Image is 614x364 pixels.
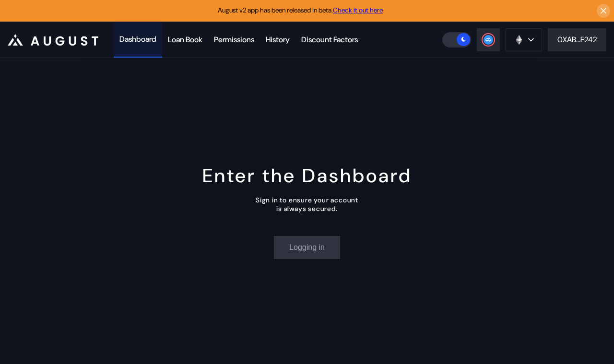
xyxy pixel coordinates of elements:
[162,22,208,58] a: Loan Book
[214,35,254,45] div: Permissions
[301,35,358,45] div: Discount Factors
[514,35,524,45] img: chain logo
[266,35,290,45] div: History
[168,35,202,45] div: Loan Book
[218,6,383,14] span: August v2 app has been released in beta.
[274,236,340,259] button: Logging in
[208,22,260,58] a: Permissions
[114,22,162,58] a: Dashboard
[333,6,383,14] a: Check it out here
[295,22,364,58] a: Discount Factors
[256,196,358,213] div: Sign in to ensure your account is always secured.
[202,163,412,188] div: Enter the Dashboard
[260,22,295,58] a: History
[557,35,597,45] div: 0XAB...E242
[119,34,156,44] div: Dashboard
[548,28,606,51] button: 0XAB...E242
[506,28,542,51] button: chain logo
